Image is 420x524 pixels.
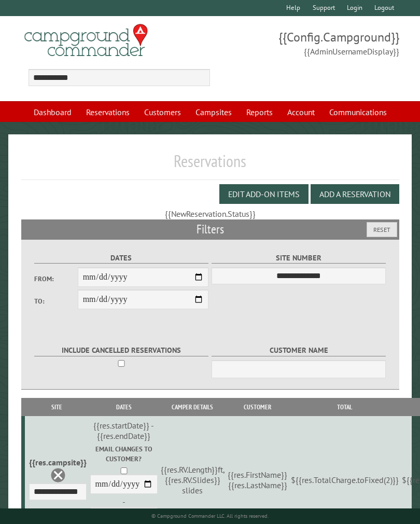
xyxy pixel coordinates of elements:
[21,20,151,61] img: Campground Commander
[90,420,158,441] div: {{res.startDate}} - {{res.endDate}}
[151,513,269,519] small: © Campground Commander LLC. All rights reserved.
[159,398,226,416] th: Camper Details
[219,184,309,204] button: Edit Add-on Items
[311,184,399,204] button: Add a Reservation
[90,444,158,464] label: Email changes to customer?
[50,467,66,483] a: Delete this reservation
[240,102,279,122] a: Reports
[34,274,78,284] label: From:
[21,219,399,239] h2: Filters
[212,344,386,356] label: Customer Name
[367,222,397,237] button: Reset
[189,102,238,122] a: Campsites
[281,102,321,122] a: Account
[210,29,399,58] span: {{Config.Campground}} {{AdminUsernameDisplay}}
[21,151,399,180] h1: Reservations
[289,398,400,416] th: Total
[323,102,393,122] a: Communications
[138,102,187,122] a: Customers
[80,102,136,122] a: Reservations
[226,398,289,416] th: Customer
[212,252,386,264] label: Site Number
[21,208,399,219] div: {{NewReservation.Status}}
[34,344,208,356] label: Include Cancelled Reservations
[29,457,87,467] div: {{res.campsite}}
[27,102,78,122] a: Dashboard
[88,398,159,416] th: Dates
[34,252,208,264] label: Dates
[34,296,78,306] label: To:
[25,398,88,416] th: Site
